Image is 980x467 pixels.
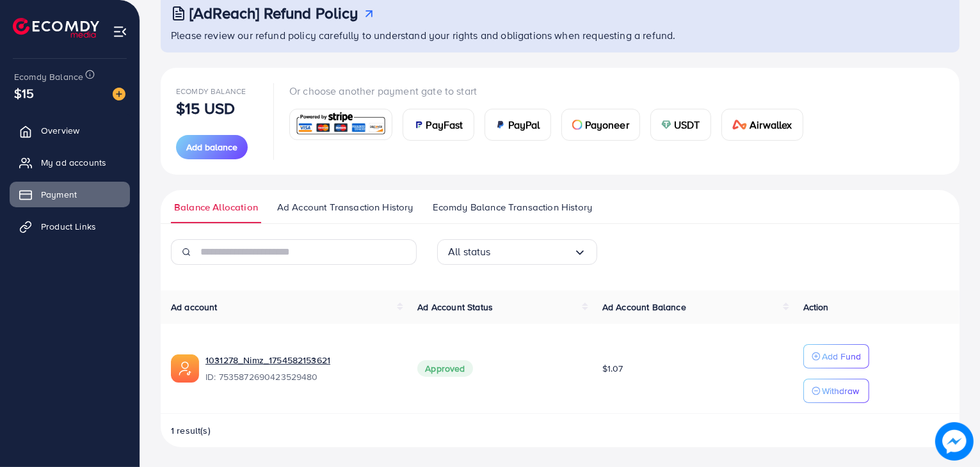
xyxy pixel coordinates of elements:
[14,70,83,83] span: Ecomdy Balance
[803,379,869,403] button: Withdraw
[41,188,77,201] span: Payment
[803,301,829,313] span: Action
[41,156,106,169] span: My ad accounts
[674,117,700,132] span: USDT
[417,360,472,377] span: Approved
[171,28,952,43] p: Please review our refund policy carefully to understand your rights and obligations when requesti...
[602,362,623,375] span: $1.07
[41,220,96,233] span: Product Links
[417,301,493,313] span: Ad Account Status
[289,109,392,140] a: card
[205,354,330,367] a: 1031278_Nimz_1754582153621
[171,354,199,383] img: ic-ads-acc.e4c84228.svg
[508,117,540,132] span: PayPal
[750,117,792,132] span: Airwallex
[289,83,814,99] p: Or choose another payment gate to start
[935,422,974,461] img: image
[113,88,125,100] img: image
[721,109,803,141] a: cardAirwallex
[176,100,235,116] p: $15 USD
[433,200,592,214] span: Ecomdy Balance Transaction History
[661,120,671,130] img: card
[448,242,491,262] span: All status
[561,109,640,141] a: cardPayoneer
[437,239,597,265] div: Search for option
[186,141,237,154] span: Add balance
[732,120,748,130] img: card
[14,84,34,102] span: $15
[176,135,248,159] button: Add balance
[803,344,869,368] button: Add Fund
[113,24,127,39] img: menu
[602,301,686,313] span: Ad Account Balance
[572,120,582,130] img: card
[485,109,551,141] a: cardPayPal
[10,150,130,175] a: My ad accounts
[205,354,397,383] div: <span class='underline'>1031278_Nimz_1754582153621</span></br>7535872690423529480
[495,120,506,130] img: card
[277,200,414,214] span: Ad Account Transaction History
[414,120,424,130] img: card
[41,124,79,137] span: Overview
[10,182,130,207] a: Payment
[294,111,388,138] img: card
[10,214,130,239] a: Product Links
[426,117,463,132] span: PayFast
[171,301,218,313] span: Ad account
[10,118,130,143] a: Overview
[174,200,258,214] span: Balance Allocation
[176,86,246,97] span: Ecomdy Balance
[585,117,629,132] span: Payoneer
[13,18,99,38] img: logo
[822,383,859,399] p: Withdraw
[205,370,397,383] span: ID: 7535872690423529480
[822,349,861,364] p: Add Fund
[403,109,474,141] a: cardPayFast
[171,424,211,437] span: 1 result(s)
[491,242,574,262] input: Search for option
[650,109,711,141] a: cardUSDT
[189,4,358,22] h3: [AdReach] Refund Policy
